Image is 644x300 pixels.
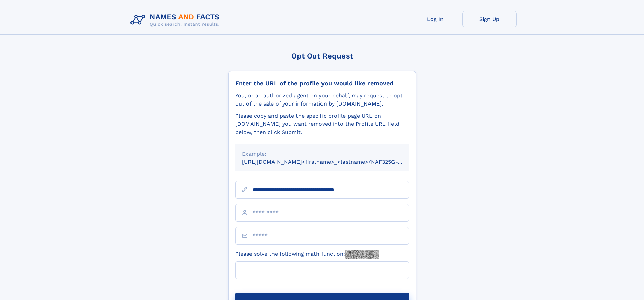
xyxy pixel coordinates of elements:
div: Example: [242,150,402,158]
img: Logo Names and Facts [128,11,225,29]
label: Please solve the following math function: [235,250,379,259]
a: Sign Up [462,11,517,27]
a: Log In [408,11,462,27]
div: Opt Out Request [228,52,416,60]
div: Enter the URL of the profile you would like removed [235,79,409,87]
div: Please copy and paste the specific profile page URL on [DOMAIN_NAME] you want removed into the Pr... [235,112,409,136]
div: You, or an authorized agent on your behalf, may request to opt-out of the sale of your informatio... [235,92,409,108]
small: [URL][DOMAIN_NAME]<firstname>_<lastname>/NAF325G-xxxxxxxx [242,159,422,165]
